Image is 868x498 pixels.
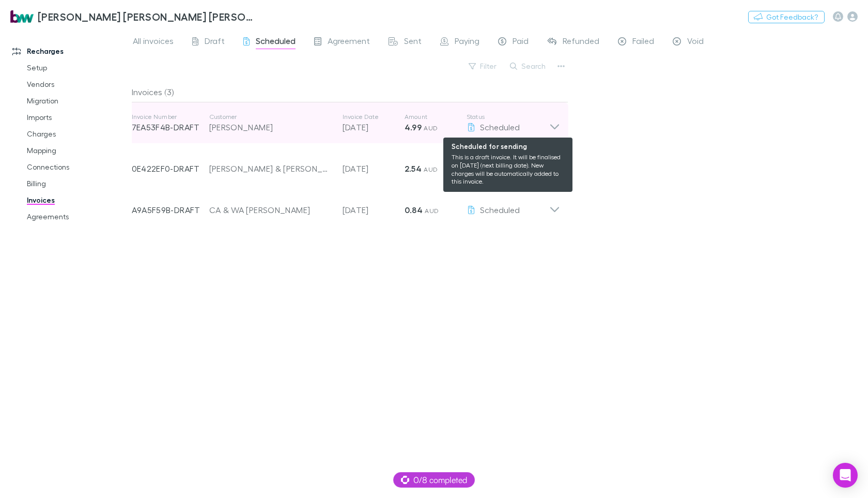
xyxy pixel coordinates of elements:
[505,60,552,72] button: Search
[133,36,174,49] span: All invoices
[209,121,332,133] div: [PERSON_NAME]
[425,207,439,215] span: AUD
[343,162,405,175] p: [DATE]
[209,204,332,216] div: CA & WA [PERSON_NAME]
[17,175,137,192] a: Billing
[17,59,137,76] a: Setup
[17,208,137,225] a: Agreements
[405,113,467,121] p: Amount
[256,36,296,49] span: Scheduled
[17,192,137,208] a: Invoices
[17,76,137,93] a: Vendors
[10,10,34,23] img: Brewster Walsh Waters Partners's Logo
[424,165,438,173] span: AUD
[467,113,549,121] p: Status
[343,113,405,121] p: Invoice Date
[343,204,405,216] p: [DATE]
[833,463,858,488] div: Open Intercom Messenger
[404,36,422,49] span: Sent
[123,144,568,185] div: 0E422EF0-DRAFT[PERSON_NAME] & [PERSON_NAME][DATE]2.54 AUDScheduled
[513,36,529,49] span: Paid
[132,204,209,216] p: A9A5F59B-DRAFT
[17,159,137,175] a: Connections
[17,142,137,159] a: Mapping
[205,36,225,49] span: Draft
[132,162,209,175] p: 0E422EF0-DRAFT
[455,36,479,49] span: Paying
[405,205,423,215] strong: 0.84
[17,126,137,142] a: Charges
[748,11,825,23] button: Got Feedback?
[424,124,438,132] span: AUD
[480,163,520,173] span: Scheduled
[405,122,422,132] strong: 4.99
[123,185,568,227] div: A9A5F59B-DRAFTCA & WA [PERSON_NAME][DATE]0.84 AUDScheduled
[132,113,209,121] p: Invoice Number
[563,36,599,49] span: Refunded
[463,60,503,72] button: Filter
[405,163,422,174] strong: 2.54
[123,102,568,144] div: Invoice Number7EA53F4B-DRAFTCustomer[PERSON_NAME]Invoice Date[DATE]Amount4.99 AUDStatus
[209,113,332,121] p: Customer
[17,109,137,126] a: Imports
[480,122,520,132] span: Scheduled
[4,4,262,29] a: [PERSON_NAME] [PERSON_NAME] [PERSON_NAME] Partners
[687,36,704,49] span: Void
[328,36,370,49] span: Agreement
[480,205,520,215] span: Scheduled
[2,43,137,59] a: Recharges
[632,36,654,49] span: Failed
[132,121,209,133] p: 7EA53F4B-DRAFT
[17,93,137,109] a: Migration
[38,10,256,23] h3: [PERSON_NAME] [PERSON_NAME] [PERSON_NAME] Partners
[209,162,332,175] div: [PERSON_NAME] & [PERSON_NAME]
[343,121,405,133] p: [DATE]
